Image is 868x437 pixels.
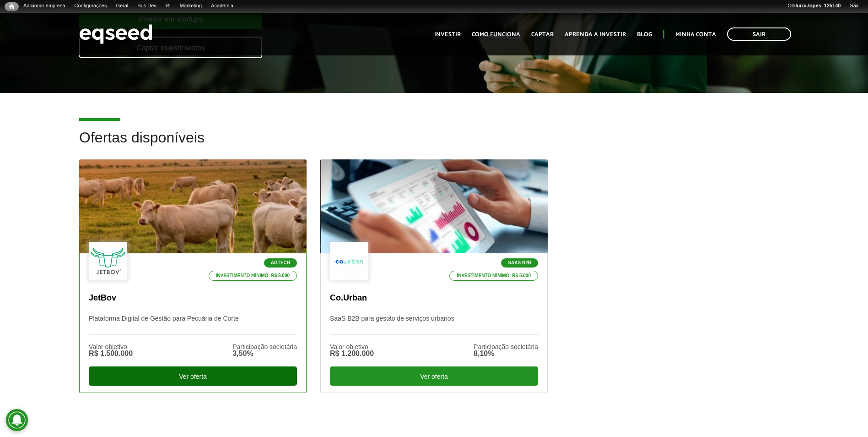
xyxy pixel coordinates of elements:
a: Investir [434,32,461,38]
p: SaaS B2B [501,258,538,268]
a: Academia [206,2,238,10]
div: Ver oferta [330,366,538,386]
div: Participação societária [474,344,538,350]
p: Plataforma Digital de Gestão para Pecuária de Corte [89,315,297,334]
a: Agtech Investimento mínimo: R$ 5.000 JetBov Plataforma Digital de Gestão para Pecuária de Corte V... [79,159,307,393]
p: Investimento mínimo: R$ 5.000 [209,271,297,281]
p: Co.Urban [330,293,538,303]
img: EqSeed [79,22,152,46]
div: R$ 1.500.000 [89,350,133,357]
p: JetBov [89,293,297,303]
div: 3,50% [232,350,297,357]
a: RI [161,2,175,10]
a: Oláluiza.lopes_125140 [783,2,845,10]
a: Início [5,2,19,11]
div: Valor objetivo [330,344,374,350]
a: Como funciona [472,32,520,38]
p: Investimento mínimo: R$ 5.000 [449,271,538,281]
a: Configurações [70,2,112,10]
a: Sair [845,2,863,10]
p: SaaS B2B para gestão de serviços urbanos [330,315,538,334]
a: Aprenda a investir [565,32,626,38]
a: Adicionar empresa [19,2,70,10]
h2: Ofertas disponíveis [79,130,789,159]
div: Participação societária [232,344,297,350]
a: Minha conta [675,32,716,38]
div: Valor objetivo [89,344,133,350]
a: Geral [111,2,133,10]
div: R$ 1.200.000 [330,350,374,357]
a: Blog [637,32,652,38]
a: Bus Dev [133,2,161,10]
p: Agtech [264,258,297,268]
div: Ver oferta [89,366,297,386]
a: SaaS B2B Investimento mínimo: R$ 5.000 Co.Urban SaaS B2B para gestão de serviços urbanos Valor ob... [320,159,548,393]
a: Sair [727,27,791,41]
a: Marketing [175,2,206,10]
span: Início [9,3,14,10]
div: 8,10% [474,350,538,357]
strong: luiza.lopes_125140 [796,3,841,8]
a: Captar [531,32,554,38]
